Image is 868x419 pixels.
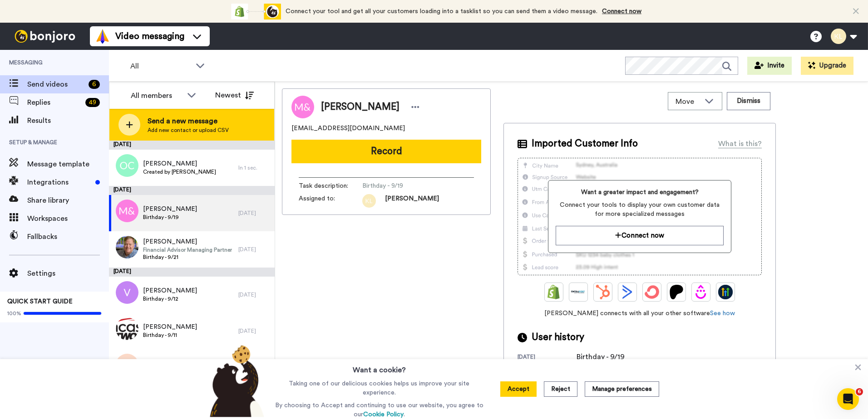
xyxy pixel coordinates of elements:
[7,310,21,317] span: 100%
[620,285,635,299] img: ActiveCampaign
[27,268,109,279] span: Settings
[89,80,100,89] div: 6
[299,194,362,208] span: Assigned to:
[727,92,770,110] button: Dismiss
[148,127,229,134] span: Add new contact or upload CSV
[556,226,723,245] button: Connect now
[602,8,641,15] a: Connect now
[363,411,404,418] a: Cookie Policy
[577,351,625,362] div: Birthday - 9/19
[694,285,708,299] img: Drip
[143,253,232,261] span: Birthday - 9/21
[710,310,735,317] a: See how
[143,331,197,339] span: Birthday - 9/11
[143,168,216,175] span: Created by [PERSON_NAME]
[596,285,610,299] img: Hubspot
[202,345,269,417] img: bear-with-cookie.png
[143,322,197,331] span: [PERSON_NAME]
[718,285,733,299] img: GoHighLevel
[500,381,537,397] button: Accept
[547,285,561,299] img: Shopify
[291,140,481,163] button: Record
[130,61,191,72] span: All
[321,100,399,114] span: [PERSON_NAME]
[27,97,82,108] span: Replies
[131,90,182,101] div: All members
[109,268,275,277] div: [DATE]
[27,79,85,90] span: Send videos
[718,138,762,149] div: What is this?
[27,231,109,242] span: Fallbacks
[143,359,197,368] span: [PERSON_NAME]
[116,236,138,258] img: 8da77b24-6eda-46ef-8a51-53fec0b39835.jpg
[353,359,406,375] h3: Want a cookie?
[116,200,138,222] img: m&.png
[27,115,109,126] span: Results
[85,98,100,107] div: 49
[362,194,376,208] img: kl.png
[143,286,197,295] span: [PERSON_NAME]
[676,96,700,107] span: Move
[116,317,138,340] img: 6738eb8e-cb90-42fb-a70a-9715f5fba15b.png
[837,388,859,410] iframe: Intercom live chat
[143,214,197,221] span: Birthday - 9/19
[143,237,232,246] span: [PERSON_NAME]
[571,285,586,299] img: Ontraport
[109,186,275,195] div: [DATE]
[95,29,110,44] img: vm-color.svg
[109,141,275,150] div: [DATE]
[148,116,229,127] span: Send a new message
[532,137,638,151] span: Imported Customer Info
[362,181,449,190] span: Birthday - 9/19
[208,86,261,104] button: Newest
[143,246,232,253] span: Financial Advisor Managing Partner
[801,57,853,75] button: Upgrade
[238,327,270,335] div: [DATE]
[238,164,270,171] div: In 1 sec.
[556,188,723,197] span: Want a greater impact and engagement?
[273,379,486,397] p: Taking one of our delicious cookies helps us improve your site experience.
[116,354,138,376] img: r.png
[544,381,577,397] button: Reject
[116,154,138,177] img: oc.png
[645,285,659,299] img: ConvertKit
[27,195,109,206] span: Share library
[11,30,79,43] img: bj-logo-header-white.svg
[231,4,281,19] div: animation
[518,309,762,318] span: [PERSON_NAME] connects with all your other software
[291,124,405,133] span: [EMAIL_ADDRESS][DOMAIN_NAME]
[7,298,73,305] span: QUICK START GUIDE
[27,213,109,224] span: Workspaces
[556,200,723,219] span: Connect your tools to display your own customer data for more specialized messages
[747,57,792,75] button: Invite
[286,8,597,15] span: Connect your tool and get all your customers loading into a tasklist so you can send them a video...
[27,159,109,170] span: Message template
[27,177,92,188] span: Integrations
[143,295,197,302] span: Birthday - 9/12
[116,281,138,304] img: v.png
[238,209,270,217] div: [DATE]
[238,246,270,253] div: [DATE]
[291,96,314,118] img: Image of Mark Murphy
[238,291,270,298] div: [DATE]
[115,30,184,43] span: Video messaging
[143,205,197,214] span: [PERSON_NAME]
[273,401,486,419] p: By choosing to Accept and continuing to use our website, you agree to our .
[669,285,684,299] img: Patreon
[143,159,216,168] span: [PERSON_NAME]
[518,353,577,362] div: [DATE]
[299,181,362,190] span: Task description :
[585,381,659,397] button: Manage preferences
[856,388,863,395] span: 6
[532,331,584,344] span: User history
[385,194,439,208] span: [PERSON_NAME]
